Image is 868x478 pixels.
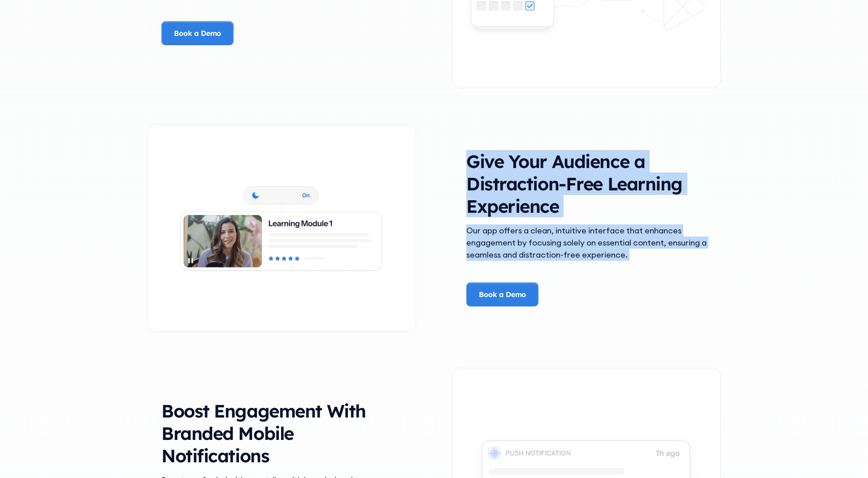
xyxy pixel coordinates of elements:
[466,150,707,217] h3: Give Your Audience a Distraction-Free Learning Experience
[161,21,234,45] a: Book a Demo
[161,400,402,467] h3: Boost Engagement With Branded Mobile Notifications
[148,169,416,287] img: An illustration of disctraction-free learning
[466,282,538,306] a: Book a Demo
[466,224,707,261] div: Our app offers a clean, intuitive interface that enhances engagement by focusing solely on essent...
